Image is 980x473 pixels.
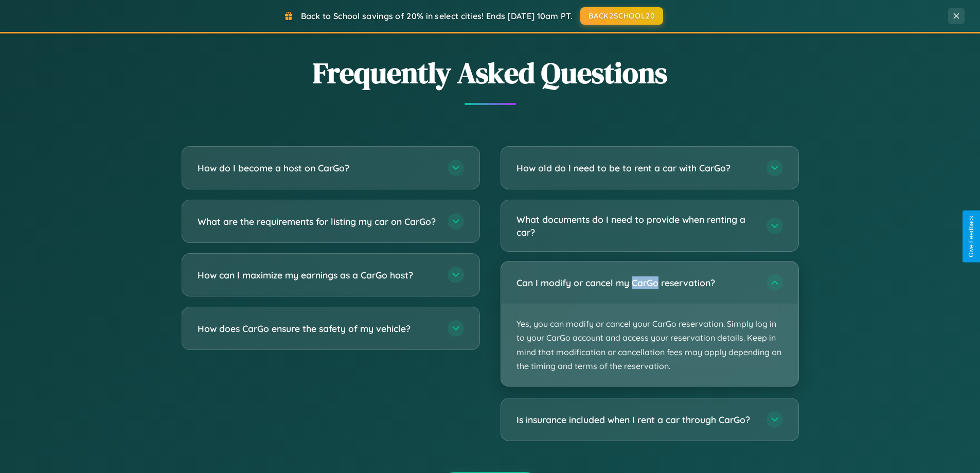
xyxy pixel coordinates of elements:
[301,11,573,21] span: Back to School savings of 20% in select cities! Ends [DATE] 10am PT.
[198,322,437,335] h3: How does CarGo ensure the safety of my vehicle?
[580,7,663,25] button: BACK2SCHOOL20
[516,276,756,289] h3: Can I modify or cancel my CarGo reservation?
[516,413,756,426] h3: Is insurance included when I rent a car through CarGo?
[198,162,437,174] h3: How do I become a host on CarGo?
[968,216,975,257] div: Give Feedback
[516,162,756,174] h3: How old do I need to be to rent a car with CarGo?
[516,213,756,238] h3: What documents do I need to provide when renting a car?
[198,215,437,228] h3: What are the requirements for listing my car on CarGo?
[198,269,437,282] h3: How can I maximize my earnings as a CarGo host?
[501,304,798,386] p: Yes, you can modify or cancel your CarGo reservation. Simply log in to your CarGo account and acc...
[182,53,799,93] h2: Frequently Asked Questions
